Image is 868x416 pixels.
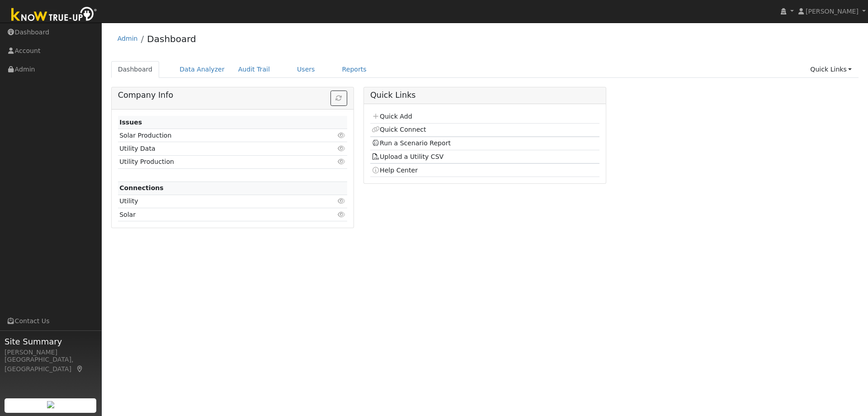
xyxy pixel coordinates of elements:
[76,365,84,373] a: Map
[147,33,196,44] a: Dashboard
[118,155,310,168] td: Utility Production
[118,142,310,155] td: Utility Data
[372,139,451,147] a: Run a Scenario Report
[338,198,346,204] i: Click to view
[118,195,310,208] td: Utility
[338,158,346,165] i: Click to view
[370,91,599,100] h5: Quick Links
[803,61,859,78] a: Quick Links
[119,184,164,191] strong: Connections
[372,113,412,120] a: Quick Add
[173,61,231,78] a: Data Analyzer
[806,8,859,15] span: [PERSON_NAME]
[372,153,443,160] a: Upload a Utility CSV
[372,126,426,133] a: Quick Connect
[372,167,418,174] a: Help Center
[338,132,346,139] i: Click to view
[118,91,347,100] h5: Company Info
[338,211,346,218] i: Click to view
[5,355,97,374] div: [GEOGRAPHIC_DATA], [GEOGRAPHIC_DATA]
[118,35,138,42] a: Admin
[335,61,373,78] a: Reports
[5,348,97,357] div: [PERSON_NAME]
[290,61,322,78] a: Users
[47,401,54,408] img: retrieve
[118,129,310,142] td: Solar Production
[231,61,277,78] a: Audit Trail
[111,61,160,78] a: Dashboard
[338,145,346,152] i: Click to view
[7,5,102,25] img: Know True-Up
[118,208,310,221] td: Solar
[119,119,142,126] strong: Issues
[5,335,97,348] span: Site Summary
